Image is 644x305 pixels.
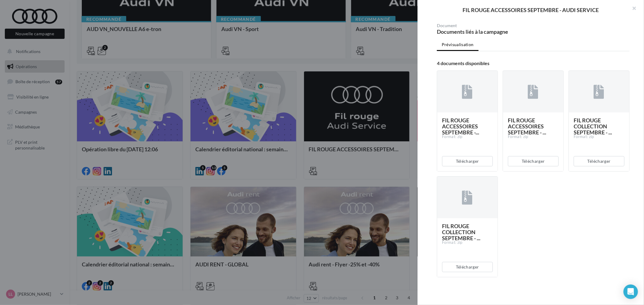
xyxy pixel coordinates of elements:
[574,156,624,166] button: Télécharger
[437,24,531,28] div: Document
[442,134,493,140] div: Format: zip
[437,29,531,34] div: Documents liés à la campagne
[442,240,493,245] div: Format: zip
[442,262,493,272] button: Télécharger
[508,134,559,140] div: Format: zip
[442,223,480,241] span: FIL ROUGE COLLECTION SEPTEMBRE - ...
[437,61,630,66] div: 4 documents disponibles
[427,7,634,13] div: FIL ROUGE ACCESSOIRES SEPTEMBRE - AUDI SERVICE
[574,117,612,136] span: FIL ROUGE COLLECTION SEPTEMBRE - ...
[508,156,559,166] button: Télécharger
[508,117,546,136] span: FIL ROUGE ACCESSOIRES SEPTEMBRE - ...
[574,134,624,140] div: Format: zip
[442,156,493,166] button: Télécharger
[623,285,638,299] div: Open Intercom Messenger
[442,117,479,136] span: FIL ROUGE ACCESSOIRES SEPTEMBRE -...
